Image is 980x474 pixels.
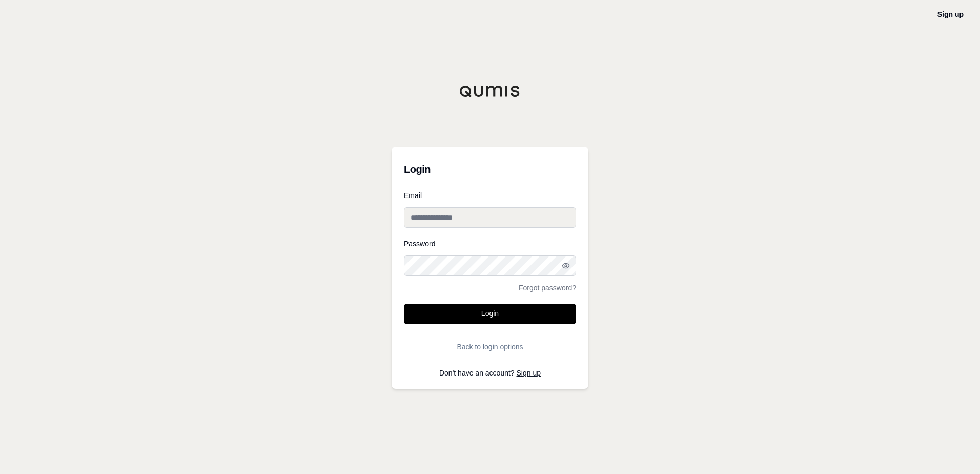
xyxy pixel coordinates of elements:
[404,369,576,377] p: Don't have an account?
[404,240,576,247] label: Password
[404,304,576,324] button: Login
[517,369,541,377] a: Sign up
[519,284,576,291] a: Forgot password?
[404,192,576,199] label: Email
[404,159,576,180] h3: Login
[937,10,964,18] a: Sign up
[404,337,576,357] button: Back to login options
[459,85,521,97] img: Qumis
